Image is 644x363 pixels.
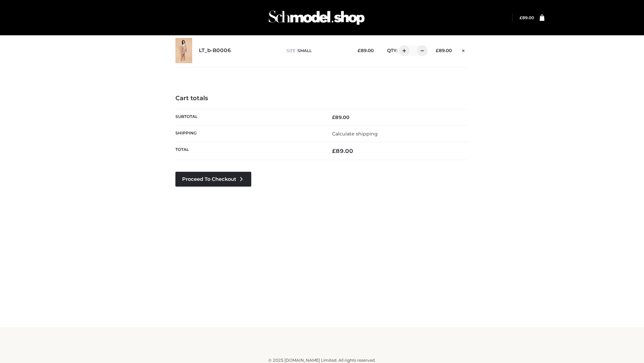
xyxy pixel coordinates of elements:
a: LT_b-B0006 [199,47,231,54]
a: Proceed to Checkout [175,172,251,187]
p: size : [286,48,347,54]
th: Shipping [175,125,322,142]
span: £ [358,48,361,53]
bdi: 89.00 [332,114,350,120]
div: QTY: [380,45,425,56]
img: Schmodel Admin 964 [266,4,367,31]
a: Remove this item [459,45,469,54]
bdi: 89.00 [520,15,534,20]
a: Calculate shipping [332,131,378,137]
span: £ [332,148,336,154]
a: £89.00 [520,15,534,20]
span: £ [436,48,439,53]
span: £ [520,15,522,20]
bdi: 89.00 [436,48,452,53]
h4: Cart totals [175,95,469,102]
bdi: 89.00 [358,48,374,53]
span: SMALL [298,48,312,53]
th: Total [175,142,322,160]
th: Subtotal [175,109,322,125]
span: £ [332,114,335,120]
bdi: 89.00 [332,148,353,154]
